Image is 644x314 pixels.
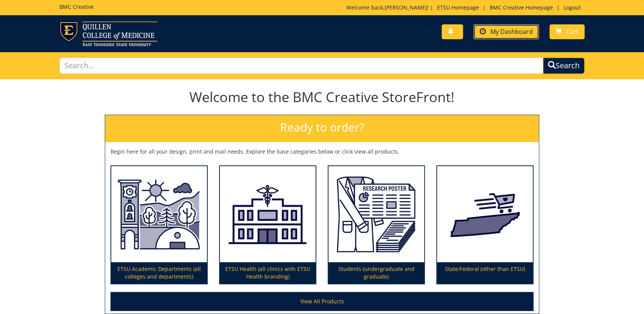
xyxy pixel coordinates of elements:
p: State/Federal (other than ETSU) [437,262,533,284]
img: ETSU Health (all clinics with ETSU Health branding) [220,166,316,262]
span: My Dashboard [490,27,533,36]
input: Search... [59,58,543,74]
p: Welcome back, ! | | | [346,4,585,11]
h2: Ready to order? [105,115,539,142]
p: ETSU Academic Departments (all colleges and departments) [111,262,207,284]
a: My Dashboard [474,24,539,39]
p: Students (undergraduate and graduate) [328,262,424,284]
span: Cart [566,27,578,36]
a: ETSU Health (all clinics with ETSU Health branding) [220,166,316,284]
a: ETSU Academic Departments (all colleges and departments) [111,166,207,284]
p: ETSU Health (all clinics with ETSU Health branding) [220,262,316,284]
a: ETSU Homepage [433,4,483,11]
a: State/Federal (other than ETSU) [437,166,533,284]
a: View All Products [111,292,533,311]
h1: Welcome to the BMC Creative StoreFront! [105,90,539,105]
a: Students (undergraduate and graduate) [328,166,424,284]
a: [PERSON_NAME] [384,4,427,11]
button: Search [543,58,585,74]
img: ETSU logo [59,21,157,46]
img: Students (undergraduate and graduate) [328,166,424,262]
h5: BMC Creative [59,4,94,10]
a: BMC Creative Homepage [486,4,557,11]
p: Begin here for all your design, print and mail needs. Explore the base categories below or click ... [111,148,533,155]
a: Logout [560,4,585,11]
img: State/Federal (other than ETSU) [437,166,533,262]
a: Cart [549,24,585,39]
img: ETSU Academic Departments (all colleges and departments) [111,166,207,262]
